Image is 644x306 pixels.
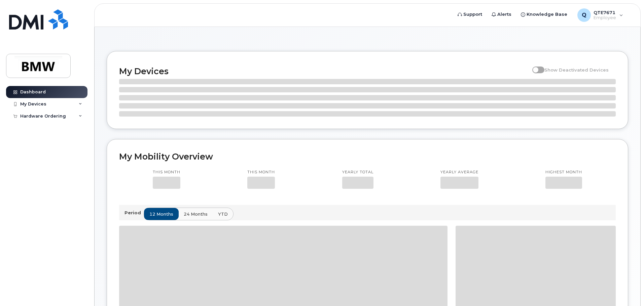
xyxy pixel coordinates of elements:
p: Yearly average [440,170,478,175]
p: This month [153,170,180,175]
p: This month [247,170,275,175]
h2: My Mobility Overview [119,151,616,162]
span: Show Deactivated Devices [544,67,609,73]
p: Highest month [545,170,582,175]
span: 24 months [184,211,208,217]
p: Yearly total [342,170,373,175]
input: Show Deactivated Devices [532,63,538,69]
p: Period [124,210,144,216]
span: YTD [218,211,228,217]
h2: My Devices [119,66,529,76]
